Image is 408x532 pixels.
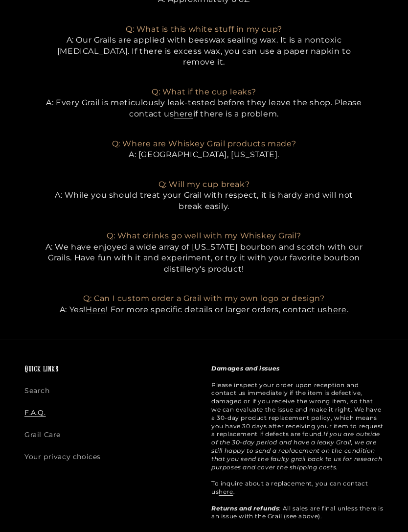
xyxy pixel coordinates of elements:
span: Q: Will my cup break? [159,180,250,189]
a: F.A.Q. [24,402,46,424]
p: A: Our Grails are applied with beeswax sealing wax. It is a nontoxic [MEDICAL_DATA]. If there is ... [44,13,364,68]
span: Q: Can I custom order a Grail with my own logo or design? [83,294,324,303]
p: A: We have enjoyed a wide array of [US_STATE] bourbon and scotch with our Grails. Have fun with i... [44,220,364,275]
span: Q: What drinks go well with my Whiskey Grail? [107,231,301,240]
p: A: [GEOGRAPHIC_DATA], [US_STATE]. [44,127,364,160]
h2: Quick links [24,365,197,375]
strong: Returns and refunds [211,505,279,512]
p: A: While you should treat your Grail with respect, it is hardy and will not break easily. [44,168,364,212]
a: Your privacy choices [24,446,101,468]
a: here [174,109,193,118]
p: A: Yes! ! For more specific details or larger orders, contact us . [44,282,364,315]
a: Search [24,385,50,402]
p: A: Every Grail is meticulously leak-tested before they leave the shop. Please contact us if there... [44,76,364,120]
em: If you are outside of the 30-day period and have a leaky Grail, we are still happy to send a repl... [211,430,382,470]
span: Q: Where are Whiskey Grail products made? [112,139,296,148]
a: Grail Care [24,424,61,446]
span: Q: What is this white stuff in my cup? [126,24,282,34]
a: here [219,488,233,495]
strong: Damages and issues [211,365,280,372]
a: here [327,305,346,314]
a: Here [86,305,106,314]
span: Q: What if the cup leaks? [152,87,256,96]
p: Please inspect your order upon reception and contact us immediately if the item is defective, dam... [211,365,384,521]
